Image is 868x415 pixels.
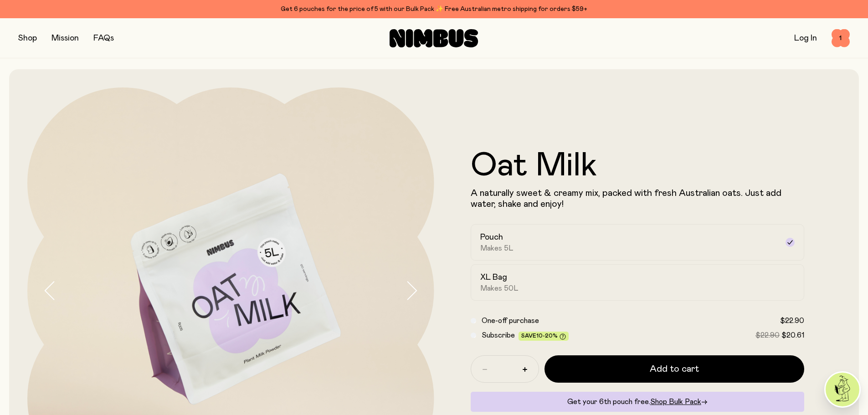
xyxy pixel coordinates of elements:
[650,363,699,375] span: Add to cart
[780,317,804,324] span: $22.90
[521,333,566,340] span: Save
[480,272,507,283] h2: XL Bag
[544,355,805,383] button: Add to cart
[93,34,114,42] a: FAQs
[471,188,805,210] p: A naturally sweet & creamy mix, packed with fresh Australian oats. Just add water, shake and enjoy!
[482,317,539,324] span: One-off purchase
[650,398,708,405] a: Shop Bulk Pack→
[480,232,503,243] h2: Pouch
[755,332,780,339] span: $22.90
[471,149,805,182] h1: Oat Milk
[471,392,805,412] div: Get your 6th pouch free.
[826,373,859,406] img: agent
[480,284,519,293] span: Makes 50L
[51,34,79,42] a: Mission
[794,34,817,42] a: Log In
[482,332,515,339] span: Subscribe
[480,244,514,253] span: Makes 5L
[536,333,558,338] span: 10-20%
[781,332,804,339] span: $20.61
[18,4,850,15] div: Get 6 pouches for the price of 5 with our Bulk Pack ✨ Free Australian metro shipping for orders $59+
[832,29,850,47] button: 1
[650,398,701,405] span: Shop Bulk Pack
